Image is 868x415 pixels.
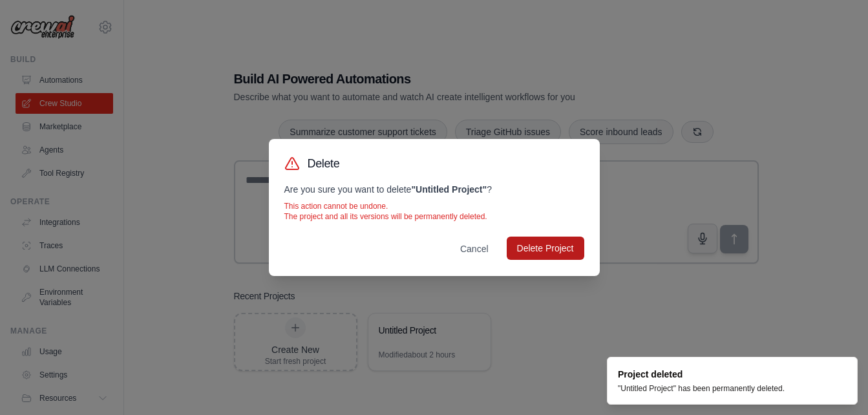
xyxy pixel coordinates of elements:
div: Project deleted [618,368,785,381]
button: Delete Project [507,237,584,260]
button: Cancel [450,237,499,261]
p: The project and all its versions will be permanently deleted. [284,211,584,222]
p: This action cannot be undone. [284,201,584,211]
iframe: Chat Widget [803,353,868,415]
h3: Delete [308,154,340,173]
strong: " Untitled Project " [411,184,487,195]
div: "Untitled Project" has been permanently deleted. [618,383,785,394]
p: Are you sure you want to delete ? [284,183,584,196]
